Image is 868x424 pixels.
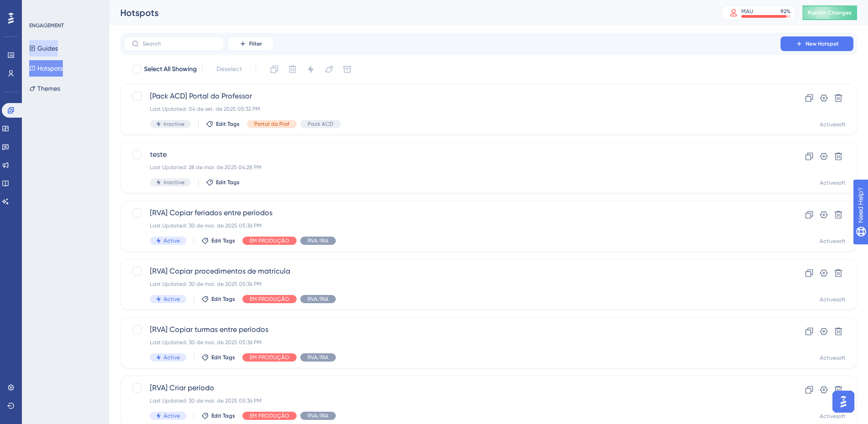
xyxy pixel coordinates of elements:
span: Portal do Prof [254,120,289,128]
button: Edit Tags [201,412,235,419]
div: Last Updated: 28 de mar. de 2025 04:28 PM [150,164,755,171]
div: 92 % [781,8,791,15]
span: New Hotspot [806,40,839,47]
div: Last Updated: 30 de mai. de 2025 05:36 PM [150,397,755,404]
span: Edit Tags [211,412,235,419]
span: EM PRODUÇÃO [250,412,289,419]
span: [RVA] Criar período [150,383,755,393]
iframe: UserGuiding AI Assistant Launcher [830,388,857,415]
span: Edit Tags [211,354,235,361]
span: RVA/RIA [308,412,329,419]
button: Deselect [208,61,250,78]
span: Deselect [216,64,242,75]
span: EM PRODUÇÃO [250,295,289,303]
span: [RVA] Copiar procedimentos de matrícula [150,266,755,277]
span: Active [164,354,180,361]
div: Last Updated: 30 de mai. de 2025 05:36 PM [150,339,755,346]
button: Publish Changes [802,5,857,20]
div: Activesoft [820,179,846,186]
span: Active [164,412,180,419]
div: ENGAGEMENT [29,22,64,29]
span: Filter [249,40,262,47]
button: Edit Tags [201,295,235,303]
div: Activesoft [820,121,846,128]
span: Edit Tags [211,295,235,303]
div: Activesoft [820,354,846,362]
span: EM PRODUÇÃO [250,354,289,361]
span: Select All Showing [144,64,197,75]
span: [Pack ACD] Portal do Professor [150,91,755,102]
div: Last Updated: 04 de set. de 2025 05:32 PM [150,105,755,113]
div: Last Updated: 30 de mai. de 2025 05:36 PM [150,222,755,229]
span: Edit Tags [211,237,235,244]
span: [RVA] Copiar turmas entre períodos [150,324,755,335]
span: Inactive [164,120,185,128]
button: Hotspots [29,60,63,77]
div: MAU [741,8,753,15]
div: Activesoft [820,413,846,420]
button: Edit Tags [206,179,240,186]
span: [RVA] Copiar feriados entre períodos [150,207,755,218]
span: RVA/RIA [308,295,329,303]
button: Edit Tags [206,120,240,128]
div: Activesoft [820,296,846,303]
button: Filter [228,36,273,51]
input: Search [143,41,216,47]
div: Last Updated: 30 de mai. de 2025 05:36 PM [150,280,755,288]
button: Themes [29,80,60,97]
span: Edit Tags [216,120,240,128]
span: RVA/RIA [308,354,329,361]
span: Active [164,237,180,244]
span: Edit Tags [216,179,240,186]
span: teste [150,149,755,160]
span: EM PRODUÇÃO [250,237,289,244]
span: Pack ACD [308,120,334,128]
div: Hotspots [120,6,699,19]
button: Guides [29,40,58,57]
div: Activesoft [820,238,846,245]
span: Need Help? [21,2,57,13]
button: Edit Tags [201,354,235,361]
span: Publish Changes [808,9,852,16]
span: RVA/RIA [308,237,329,244]
span: Inactive [164,179,185,186]
span: Active [164,295,180,303]
button: New Hotspot [781,36,853,51]
button: Edit Tags [201,237,235,244]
